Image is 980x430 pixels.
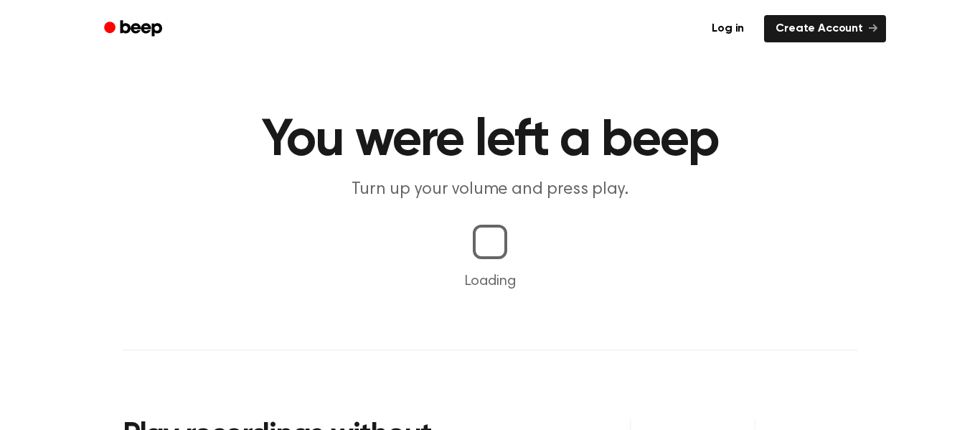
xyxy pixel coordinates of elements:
[215,178,765,202] p: Turn up your volume and press play.
[764,15,886,42] a: Create Account
[94,15,175,43] a: Beep
[123,115,857,167] h1: You were left a beep
[700,15,755,42] a: Log in
[17,271,963,292] p: Loading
